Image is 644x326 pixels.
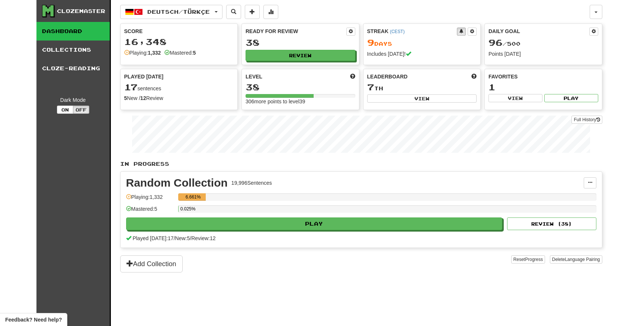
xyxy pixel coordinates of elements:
span: Played [DATE]: 17 [132,235,173,241]
span: This week in points, UTC [471,73,477,80]
span: New: 5 [175,235,190,241]
div: Random Collection [126,177,228,188]
span: Progress [525,257,543,262]
button: DeleteLanguage Pairing [550,255,602,264]
strong: 1,332 [148,50,161,56]
div: Clozemaster [57,7,105,15]
div: 1 [488,83,598,92]
div: 6.661% [180,193,206,201]
button: Off [73,106,89,114]
span: 9 [367,37,374,48]
div: Ready for Review [246,28,346,35]
span: Deutsch / Türkçe [147,9,210,15]
button: Add sentence to collection [245,5,260,19]
button: Review (38) [507,217,596,230]
button: More stats [263,5,278,19]
span: 96 [488,37,503,48]
div: Daily Goal [488,28,589,36]
div: 19,996 Sentences [231,179,272,187]
div: Score [124,28,234,35]
div: 16,348 [124,37,234,46]
strong: 5 [124,95,127,101]
button: Add Collection [120,255,183,272]
div: sentences [124,83,234,92]
span: Language Pairing [565,257,600,262]
span: Score more points to level up [350,73,355,80]
button: ResetProgress [511,255,545,264]
button: Play [544,94,598,102]
div: 38 [246,38,355,47]
div: Mastered: 5 [126,205,174,217]
div: New / Review [124,94,234,102]
a: Collections [36,41,110,59]
span: / [174,235,175,241]
span: Open feedback widget [5,316,62,323]
div: Streak [367,28,457,35]
div: Dark Mode [42,96,104,104]
button: View [488,94,542,102]
strong: 5 [193,50,196,56]
div: Includes [DATE]! [367,50,477,58]
div: Day s [367,38,477,48]
button: Search sentences [226,5,241,19]
span: / [190,235,191,241]
span: Review: 12 [191,235,215,241]
a: Full History [571,116,602,124]
a: Cloze-Reading [36,59,110,78]
span: Leaderboard [367,73,408,80]
div: Playing: [124,49,161,57]
button: On [57,106,73,114]
span: 7 [367,82,374,92]
a: Dashboard [36,22,110,41]
button: Review [246,50,355,61]
strong: 12 [140,95,146,101]
button: Play [126,217,503,230]
span: Level [246,73,262,80]
button: Deutsch/Türkçe [120,5,222,19]
div: Points [DATE] [488,50,598,58]
div: Playing: 1,332 [126,193,174,206]
div: Mastered: [164,49,196,57]
span: Played [DATE] [124,73,164,80]
div: th [367,83,477,92]
div: 306 more points to level 39 [246,98,355,105]
div: 38 [246,83,355,92]
a: (CEST) [390,29,405,34]
button: View [367,94,477,103]
span: 17 [124,82,138,92]
span: / 500 [488,41,520,47]
p: In Progress [120,160,602,168]
div: Favorites [488,73,598,80]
